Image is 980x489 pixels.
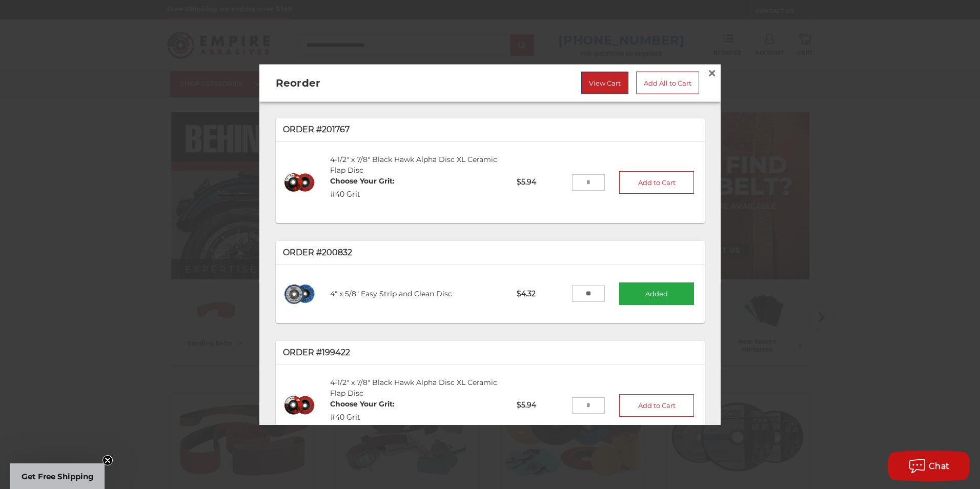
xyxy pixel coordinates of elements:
p: $5.94 [509,393,571,418]
a: Add All to Cart [636,72,699,94]
button: Add to Cart [619,171,694,193]
dt: Choose Your Grit: [330,176,395,187]
button: Chat [888,451,970,481]
button: Added [619,282,694,305]
div: Get Free ShippingClose teaser [10,463,105,489]
p: $4.32 [509,281,571,306]
img: 4 [283,277,316,310]
p: $5.94 [509,170,571,195]
p: Order #201767 [283,124,698,136]
img: 4-1/2 [283,389,316,422]
a: View Cart [581,72,628,94]
button: Close teaser [103,455,113,465]
dd: #40 Grit [330,189,395,199]
button: Add to Cart [619,394,694,416]
p: Order #199422 [283,346,698,358]
a: Close [704,65,720,81]
span: Chat [929,461,950,471]
span: × [707,63,717,83]
img: 4-1/2 [283,166,316,199]
a: 4-1/2" x 7/8" Black Hawk Alpha Disc XL Ceramic Flap Disc [330,377,497,397]
a: 4-1/2" x 7/8" Black Hawk Alpha Disc XL Ceramic Flap Disc [330,155,497,175]
span: Get Free Shipping [22,472,94,481]
h2: Reorder [276,75,445,91]
dd: #40 Grit [330,412,395,422]
a: 4" x 5/8" Easy Strip and Clean Disc [330,289,452,298]
p: Order #200832 [283,246,698,258]
dt: Choose Your Grit: [330,398,395,409]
